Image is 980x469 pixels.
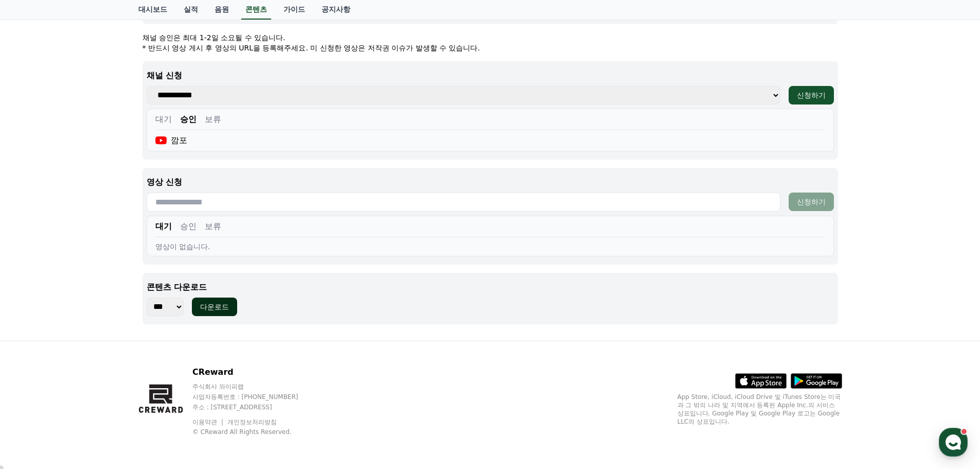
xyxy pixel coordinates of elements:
[147,176,834,188] p: 영상 신청
[155,113,172,126] button: 대기
[155,134,188,147] div: 깜포
[227,419,277,426] a: 개인정보처리방침
[142,43,838,53] p: * 반드시 영상 게시 후 영상의 URL을 등록해주세요. 미 신청한 영상은 저작권 이슈가 발생할 수 있습니다.
[192,393,318,401] p: 사업자등록번호 : [PHONE_NUMBER]
[180,220,197,233] button: 승인
[159,342,171,350] span: 설정
[155,241,825,252] div: 영상이 없습니다.
[192,419,225,426] a: 이용약관
[32,342,39,350] span: 홈
[192,298,237,316] button: 다운로드
[200,302,229,312] div: 다운로드
[192,366,318,378] p: CReward
[155,220,172,233] button: 대기
[180,113,197,126] button: 승인
[789,193,834,211] button: 신청하기
[147,70,834,82] p: 채널 신청
[142,32,838,43] p: 채널 승인은 최대 1-2일 소요될 수 있습니다.
[789,86,834,105] button: 신청하기
[678,393,842,426] p: App Store, iCloud, iCloud Drive 및 iTunes Store는 미국과 그 밖의 나라 및 지역에서 등록된 Apple Inc.의 서비스 상표입니다. Goo...
[68,326,133,352] a: 대화
[94,342,106,351] span: 대화
[192,403,318,411] p: 주소 : [STREET_ADDRESS]
[3,326,68,352] a: 홈
[147,281,834,293] p: 콘텐츠 다운로드
[205,220,221,233] button: 보류
[192,428,318,436] p: © CReward All Rights Reserved.
[192,383,318,391] p: 주식회사 와이피랩
[797,197,826,207] div: 신청하기
[797,90,826,100] div: 신청하기
[133,326,198,352] a: 설정
[205,113,221,126] button: 보류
